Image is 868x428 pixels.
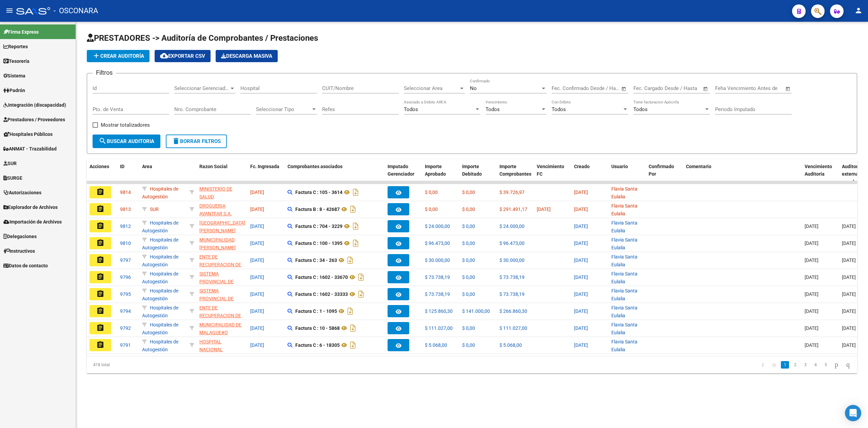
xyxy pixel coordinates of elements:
span: Padrón [3,87,25,94]
div: - 30635976809 [199,338,245,352]
span: Creado [574,164,590,169]
span: 9814 [120,190,131,195]
mat-icon: add [92,52,100,60]
span: $ 24.000,00 [425,224,450,229]
span: Importe Comprobantes [499,164,531,177]
span: $ 0,00 [462,291,475,297]
mat-icon: assignment [96,188,104,196]
span: Autorizaciones [3,189,41,196]
span: Usuario [611,164,628,169]
li: page 3 [800,359,810,371]
strong: Factura C : 1602 - 33670 [295,274,348,280]
span: $ 24.000,00 [499,224,525,229]
span: SURGE [3,174,22,182]
i: Descargar documento [351,187,360,198]
datatable-header-cell: Usuario [609,159,646,189]
i: Descargar documento [349,204,357,215]
div: - 30718615700 [199,253,245,267]
span: Hospitales de Autogestión [142,305,178,318]
i: Descargar documento [351,238,360,249]
span: Firma Express [3,28,39,36]
div: 418 total [87,356,240,373]
span: 9794 [120,308,131,314]
mat-icon: delete [172,137,180,145]
span: $ 73.738,19 [425,274,450,280]
a: go to last page [843,361,853,369]
mat-icon: assignment [96,290,104,298]
span: 9791 [120,342,131,348]
span: Hospitales de Autogestión [142,339,178,352]
span: [DATE] [250,257,264,263]
span: $ 0,00 [462,342,475,348]
mat-icon: assignment [96,256,104,264]
span: $ 30.000,00 [499,257,525,263]
span: [DATE] [250,325,264,331]
span: Importación de Archivos [3,218,62,226]
span: Comprobantes asociados [288,164,342,169]
strong: Factura C : 10 - 5868 [295,325,340,331]
i: Descargar documento [357,272,366,283]
span: SISTEMA PROVINCIAL DE SALUD [199,288,234,309]
span: ID [120,164,124,169]
h3: Filtros [93,68,116,77]
span: [DATE] [250,342,264,348]
datatable-header-cell: Importe Debitado [459,159,497,189]
span: SUR [150,207,159,212]
span: Exportar CSV [160,53,205,59]
datatable-header-cell: Acciones [87,159,117,189]
div: - 30718615700 [199,304,245,318]
span: $ 0,00 [425,190,438,195]
span: $ 39.726,97 [499,190,525,195]
span: Seleccionar Gerenciador [174,85,229,91]
strong: Factura C : 6 - 18305 [295,342,340,348]
span: [DATE] [574,190,588,195]
span: Auditoría externa creada [842,164,862,185]
span: Tesorería [3,57,29,65]
span: [DATE] [574,274,588,280]
span: [DATE] [250,291,264,297]
div: - 30691822849 [199,270,245,284]
i: Descargar documento [349,340,357,351]
button: Open calendar [702,85,710,93]
span: [DATE] [574,308,588,314]
datatable-header-cell: Vencimiento Auditoría [802,159,839,189]
strong: Factura C : 704 - 3229 [295,224,342,229]
span: $ 0,00 [462,207,475,212]
span: $ 73.738,19 [499,274,525,280]
datatable-header-cell: Comprobantes asociados [285,159,385,189]
a: 1 [781,361,789,369]
span: ANMAT - Trazabilidad [3,145,57,153]
span: MINISTERIO DE SALUD [199,186,232,199]
input: End date [662,85,694,91]
span: Vencimiento FC [537,164,564,177]
span: Seleccionar Area [404,85,459,91]
span: Flavia Santa Eulalia [611,186,637,199]
a: go to previous page [769,361,779,369]
span: Hospitales de Autogestión [142,186,178,199]
span: [DATE] [842,224,856,229]
span: Hospitales de Autogestión [142,288,178,301]
span: Seleccionar Tipo [256,106,311,112]
div: - 30637237159 [199,321,245,335]
span: $ 0,00 [462,240,475,246]
span: Flavia Santa Eulalia [611,288,637,301]
mat-icon: assignment [96,222,104,230]
span: Vencimiento Auditoría [805,164,832,177]
span: Comentario [686,164,711,169]
span: 9795 [120,291,131,297]
button: Descarga Masiva [216,50,278,62]
span: Imputado Gerenciador [388,164,414,177]
span: Flavia Santa Eulalia [611,254,637,267]
div: - 30708335416 [199,202,245,216]
span: [DATE] [574,257,588,263]
span: [DATE] [574,342,588,348]
div: Open Intercom Messenger [845,405,861,421]
div: - 30999221463 [199,185,245,199]
app-download-masive: Descarga masiva de comprobantes (adjuntos) [216,50,278,62]
datatable-header-cell: Fc. Ingresada [248,159,285,189]
span: Buscar Auditoria [99,138,154,144]
span: Flavia Santa Eulalia [611,339,637,352]
span: [DATE] [842,325,856,331]
span: $ 111.027,00 [425,325,453,331]
mat-icon: assignment [96,239,104,247]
